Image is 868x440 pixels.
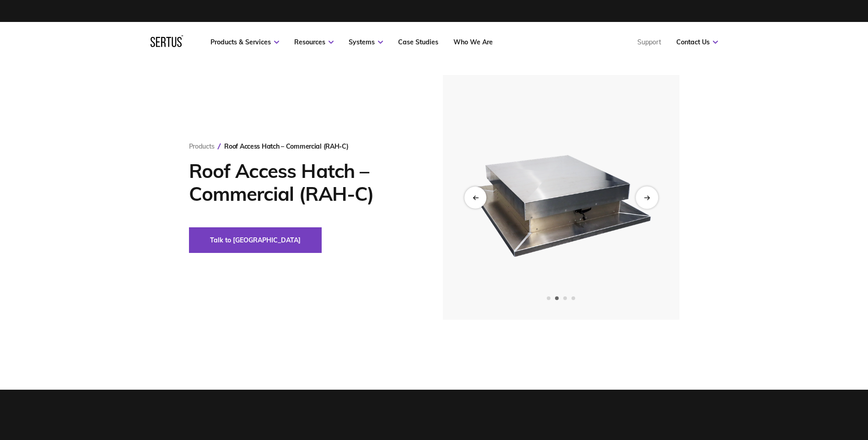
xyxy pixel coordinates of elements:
span: Go to slide 1 [547,296,550,300]
a: Support [637,38,661,46]
a: Case Studies [398,38,438,46]
h1: Roof Access Hatch – Commercial (RAH-C) [189,160,415,205]
a: Systems [349,38,383,46]
a: Products [189,142,215,150]
button: Talk to [GEOGRAPHIC_DATA] [189,227,322,253]
a: Contact Us [676,38,718,46]
span: Go to slide 4 [571,296,575,300]
a: Who We Are [453,38,493,46]
iframe: Chat Widget [703,334,868,440]
div: Previous slide [464,187,486,209]
a: Resources [294,38,334,46]
div: Next slide [636,186,658,209]
a: Products & Services [210,38,279,46]
span: Go to slide 3 [563,296,567,300]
